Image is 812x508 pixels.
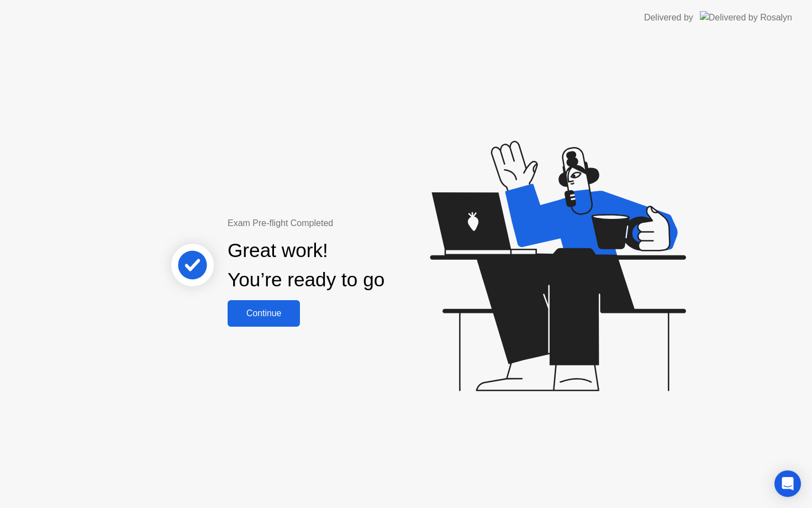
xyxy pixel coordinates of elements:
[700,11,792,24] img: Delivered by Rosalyn
[228,217,456,230] div: Exam Pre-flight Completed
[231,308,297,318] div: Continue
[774,470,801,497] div: Open Intercom Messenger
[228,300,300,327] button: Continue
[644,11,693,24] div: Delivered by
[228,236,384,295] div: Great work! You’re ready to go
